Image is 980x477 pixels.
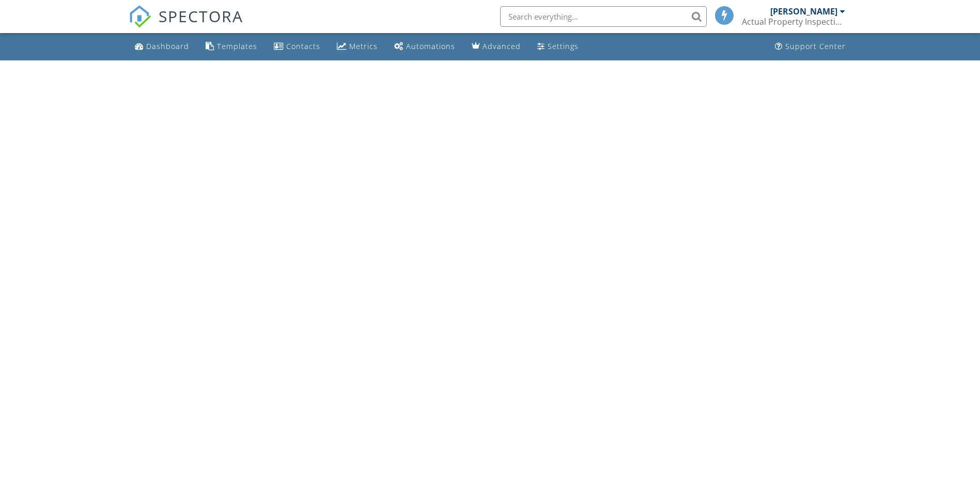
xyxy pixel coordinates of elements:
[500,6,707,27] input: Search everything...
[390,37,459,56] a: Automations (Basic)
[548,41,579,51] div: Settings
[349,41,378,51] div: Metrics
[406,41,455,51] div: Automations
[785,41,846,51] div: Support Center
[217,41,257,51] div: Templates
[771,37,850,56] a: Support Center
[129,14,243,36] a: SPECTORA
[483,41,521,51] div: Advanced
[770,6,837,17] div: [PERSON_NAME]
[468,37,525,56] a: Advanced
[131,37,193,56] a: Dashboard
[201,37,261,56] a: Templates
[129,5,151,28] img: The Best Home Inspection Software - Spectora
[533,37,583,56] a: Settings
[159,5,243,27] span: SPECTORA
[742,17,845,27] div: Actual Property Inspections
[286,41,320,51] div: Contacts
[270,37,324,56] a: Contacts
[146,41,189,51] div: Dashboard
[333,37,382,56] a: Metrics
